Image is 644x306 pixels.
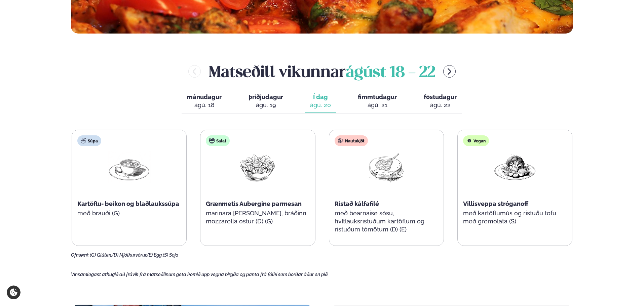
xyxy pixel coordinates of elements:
[209,138,215,143] img: salad.svg
[365,151,408,183] img: Lamb-Meat.png
[346,65,435,80] span: ágúst 18 - 22
[305,90,336,113] button: Í dag ágú. 20
[249,93,283,100] span: þriðjudagur
[243,90,289,113] button: þriðjudagur ágú. 19
[335,135,368,146] div: Nautakjöt
[335,200,379,207] span: Ristað kálfafilé
[187,93,222,100] span: mánudagur
[90,252,112,258] span: (G) Glúten,
[7,286,21,299] a: Cookie settings
[163,252,179,258] span: (S) Soja
[466,138,472,143] img: Vegan.svg
[71,252,89,258] span: Ofnæmi:
[352,90,402,113] button: fimmtudagur ágú. 21
[147,252,163,258] span: (E) Egg,
[187,101,222,109] div: ágú. 18
[188,65,201,78] button: menu-btn-left
[77,200,179,207] span: Kartöflu- beikon og blaðlaukssúpa
[424,101,457,109] div: ágú. 22
[206,209,309,225] p: marinara [PERSON_NAME], bráðinn mozzarella ostur (D) (G)
[112,252,147,258] span: (D) Mjólkurvörur,
[182,90,227,113] button: mánudagur ágú. 18
[358,101,397,109] div: ágú. 21
[206,135,230,146] div: Salat
[108,151,151,183] img: Soup.png
[71,272,329,277] span: Vinsamlegast athugið að frávik frá matseðlinum geta komið upp vegna birgða og panta frá fólki sem...
[310,101,331,109] div: ágú. 20
[236,151,279,183] img: Salad.png
[335,209,438,233] p: með bearnaise sósu, hvítlauksristuðum kartöflum og ristuðum tómötum (D) (E)
[493,151,536,183] img: Vegan.png
[77,209,181,217] p: með brauði (G)
[358,93,397,100] span: fimmtudagur
[249,101,283,109] div: ágú. 19
[424,93,457,100] span: föstudagur
[463,135,489,146] div: Vegan
[310,93,331,101] span: Í dag
[463,200,528,207] span: Villisveppa stróganoff
[209,60,435,82] h2: Matseðill vikunnar
[418,90,462,113] button: föstudagur ágú. 22
[443,65,456,78] button: menu-btn-right
[81,138,86,143] img: soup.svg
[463,209,567,225] p: með kartöflumús og ristuðu tofu með gremolata (S)
[206,200,302,207] span: Grænmetis Aubergine parmesan
[77,135,101,146] div: Súpa
[338,138,343,143] img: beef.svg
